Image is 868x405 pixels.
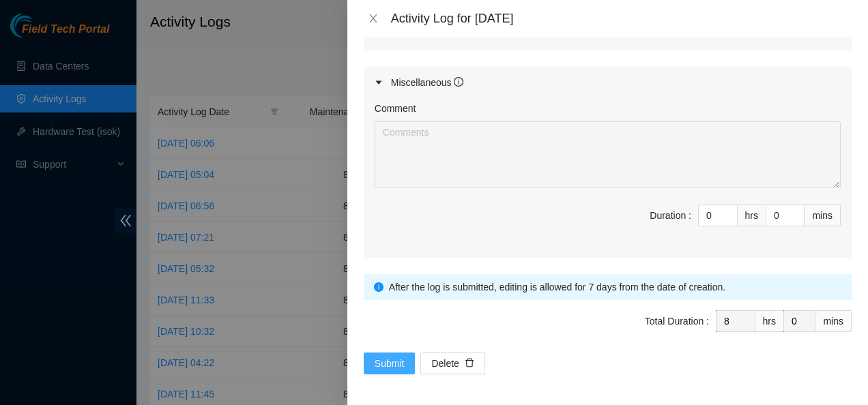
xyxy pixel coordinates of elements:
[645,314,709,329] div: Total Duration :
[375,101,416,116] label: Comment
[364,352,416,374] button: Submit
[375,78,383,87] span: caret-right
[375,121,841,188] textarea: Comment
[805,205,841,226] div: mins
[374,282,384,292] span: info-circle
[650,208,691,223] div: Duration :
[375,356,405,371] span: Submit
[391,75,464,90] div: Miscellaneous
[755,310,784,332] div: hrs
[465,358,474,369] span: delete
[389,280,841,295] div: After the log is submitted, editing is allowed for 7 days from the date of creation.
[815,310,852,332] div: mins
[454,77,463,87] span: info-circle
[738,205,766,226] div: hrs
[420,352,484,374] button: Deletedelete
[364,12,383,25] button: Close
[431,356,459,371] span: Delete
[391,11,852,26] div: Activity Log for [DATE]
[368,13,379,24] span: close
[364,67,852,98] div: Miscellaneous info-circle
